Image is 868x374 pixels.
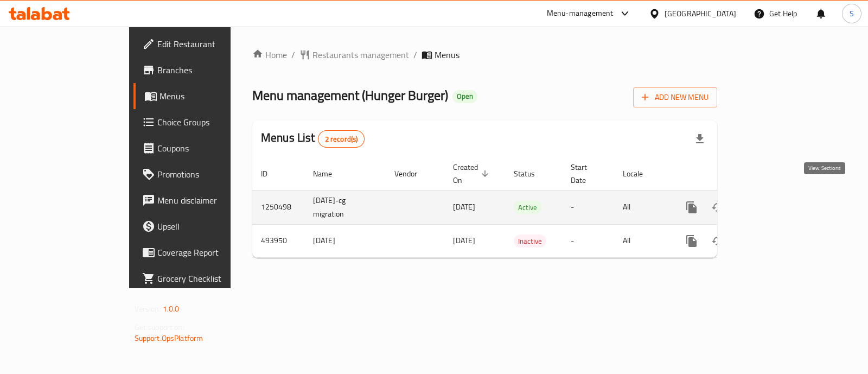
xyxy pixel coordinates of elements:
span: [DATE] [453,200,475,214]
div: Menu-management [547,7,614,20]
a: Edit Restaurant [133,31,274,57]
span: Get support on: [135,320,184,334]
td: - [562,224,614,257]
div: Inactive [514,234,546,248]
span: Vendor [394,167,431,180]
span: S [850,8,854,20]
span: Coupons [157,142,265,155]
span: Grocery Checklist [157,272,265,285]
span: Branches [157,64,265,77]
a: Support.OpsPlatform [135,331,203,345]
button: Change Status [705,194,731,220]
a: Branches [133,57,274,83]
span: Name [313,167,346,180]
li: / [413,48,417,61]
a: Choice Groups [133,109,274,135]
th: Actions [670,157,792,191]
span: Version: [135,302,161,316]
span: Menu management ( Hunger Burger ) [252,83,448,107]
span: Inactive [514,235,546,248]
span: 1.0.0 [163,302,180,316]
span: 2 record(s) [318,134,365,144]
td: All [614,224,670,257]
td: All [614,190,670,224]
h2: Menus List [261,130,365,148]
a: Coverage Report [133,239,274,265]
span: [DATE] [453,233,475,248]
div: Export file [687,126,713,152]
span: Menus [435,48,459,61]
a: Menus [133,83,274,109]
span: Choice Groups [157,116,265,129]
span: Open [452,92,477,101]
a: Grocery Checklist [133,265,274,291]
td: [DATE] [304,224,386,257]
span: Menus [159,90,265,103]
div: Total records count [318,130,365,148]
li: / [291,48,295,61]
span: Add New Menu [642,91,709,104]
table: enhanced table [252,157,792,258]
span: Promotions [157,168,265,181]
nav: breadcrumb [252,48,717,61]
div: [GEOGRAPHIC_DATA] [665,8,736,20]
td: 493950 [252,224,304,257]
span: Status [514,167,549,180]
a: Promotions [133,161,274,187]
span: Created On [453,161,492,187]
span: Restaurants management [312,48,409,61]
span: Locale [623,167,657,180]
span: Menu disclaimer [157,194,265,207]
div: Open [452,90,477,103]
button: Change Status [705,228,731,254]
span: Coverage Report [157,246,265,259]
a: Menu disclaimer [133,187,274,213]
a: Restaurants management [299,48,409,61]
span: ID [261,167,282,180]
td: - [562,190,614,224]
a: Coupons [133,135,274,161]
button: more [679,228,705,254]
button: more [679,194,705,220]
span: Active [514,201,541,214]
td: 1250498 [252,190,304,224]
td: [DATE]-cg migration [304,190,386,224]
a: Upsell [133,213,274,239]
span: Upsell [157,220,265,233]
span: Start Date [571,161,601,187]
button: Add New Menu [633,87,717,107]
span: Edit Restaurant [157,37,265,50]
